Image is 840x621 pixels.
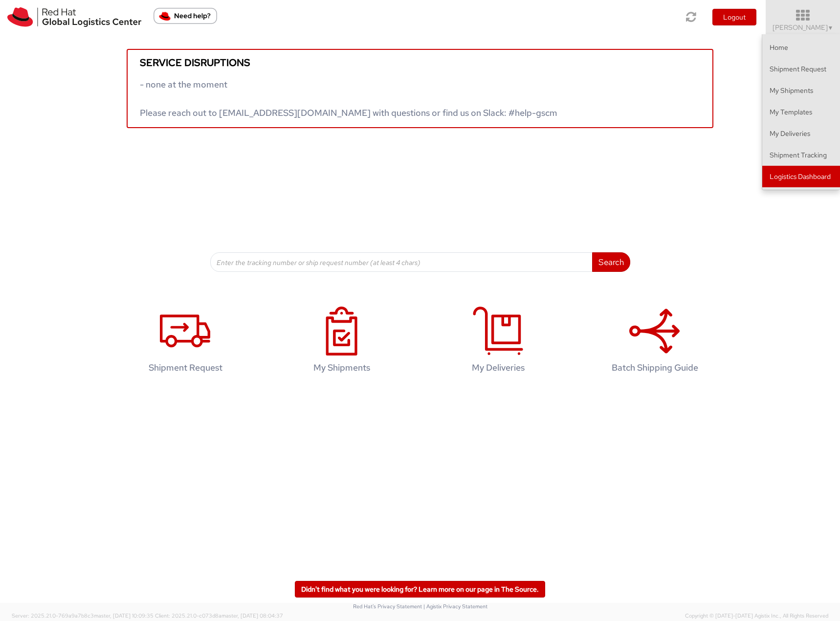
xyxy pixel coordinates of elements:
[592,363,718,373] h4: Batch Shipping Guide
[353,603,422,610] a: Red Hat's Privacy Statement
[425,296,572,388] a: My Deliveries
[592,252,630,272] button: Search
[140,57,700,68] h5: Service disruptions
[112,296,259,388] a: Shipment Request
[762,37,840,58] a: Home
[762,144,840,166] a: Shipment Tracking
[762,58,840,80] a: Shipment Request
[154,8,217,24] button: Need help?
[828,24,834,32] span: ▼
[762,123,840,144] a: My Deliveries
[712,9,756,25] button: Logout
[12,612,154,619] span: Server: 2025.21.0-769a9a7b8c3
[773,23,834,32] span: [PERSON_NAME]
[762,101,840,123] a: My Templates
[94,612,154,619] span: master, [DATE] 10:09:35
[221,612,283,619] span: master, [DATE] 08:04:37
[685,612,828,620] span: Copyright © [DATE]-[DATE] Agistix Inc., All Rights Reserved
[279,363,405,373] h4: My Shipments
[581,296,728,388] a: Batch Shipping Guide
[210,252,593,272] input: Enter the tracking number or ship request number (at least 4 chars)
[762,80,840,101] a: My Shipments
[140,79,557,118] span: - none at the moment Please reach out to [EMAIL_ADDRESS][DOMAIN_NAME] with questions or find us o...
[423,603,487,610] a: | Agistix Privacy Statement
[122,363,248,373] h4: Shipment Request
[435,363,561,373] h4: My Deliveries
[295,581,545,598] a: Didn't find what you were looking for? Learn more on our page in The Source.
[268,296,415,388] a: My Shipments
[7,7,141,27] img: rh-logistics-00dfa346123c4ec078e1.svg
[762,166,840,187] a: Logistics Dashboard
[127,49,713,128] a: Service disruptions - none at the moment Please reach out to [EMAIL_ADDRESS][DOMAIN_NAME] with qu...
[155,612,283,619] span: Client: 2025.21.0-c073d8a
